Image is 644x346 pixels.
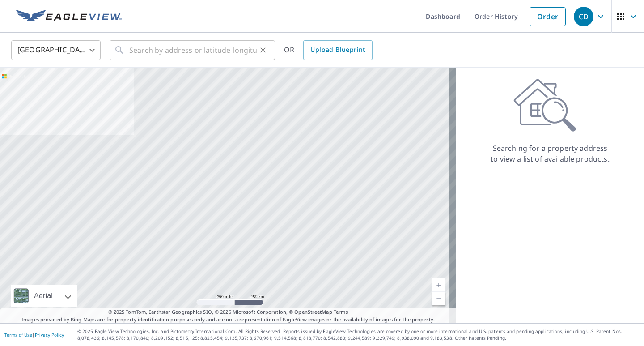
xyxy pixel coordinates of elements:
div: [GEOGRAPHIC_DATA] [11,38,101,63]
input: Search by address or latitude-longitude [129,38,257,63]
p: Searching for a property address to view a list of available products. [490,143,610,164]
a: Terms [334,308,348,315]
span: Upload Blueprint [310,44,365,56]
div: Aerial [11,285,77,307]
p: © 2025 Eagle View Technologies, Inc. and Pictometry International Corp. All Rights Reserved. Repo... [77,328,640,342]
a: Terms of Use [4,332,32,338]
a: Upload Blueprint [303,40,372,60]
a: Current Level 5, Zoom Out [432,292,445,305]
div: Aerial [31,285,55,307]
img: EV Logo [16,10,122,23]
a: Order [530,7,566,26]
button: Clear [257,44,269,56]
span: © 2025 TomTom, Earthstar Geographics SIO, © 2025 Microsoft Corporation, © [108,308,348,316]
p: | [4,332,64,337]
div: CD [574,7,593,26]
div: OR [284,40,373,60]
a: Privacy Policy [35,332,64,338]
a: Current Level 5, Zoom In [432,278,445,292]
a: OpenStreetMap [294,308,332,315]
